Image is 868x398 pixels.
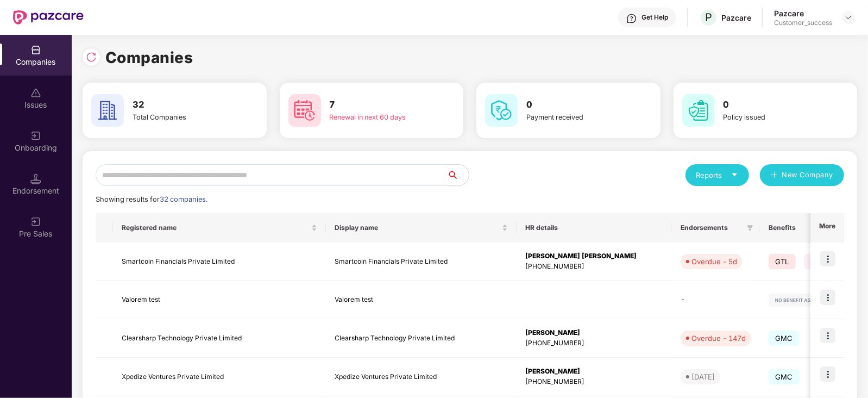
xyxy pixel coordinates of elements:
[769,294,835,307] img: svg+xml;base64,PHN2ZyB4bWxucz0iaHR0cDovL3d3dy53My5vcmcvMjAwMC9zdmciIHdpZHRoPSIxMjIiIGhlaWdodD0iMj...
[771,171,778,180] span: plus
[330,98,423,112] h3: 7
[30,45,41,55] img: svg+xml;base64,PHN2ZyBpZD0iQ29tcGFuaWVzIiB4bWxucz0iaHR0cDovL3d3dy53My5vcmcvMjAwMC9zdmciIHdpZHRoPS...
[326,242,517,281] td: Smartcoin Financials Private Limited
[526,98,620,112] h3: 0
[335,223,500,232] span: Display name
[485,94,518,127] img: svg+xml;base64,PHN2ZyB4bWxucz0iaHR0cDovL3d3dy53My5vcmcvMjAwMC9zdmciIHdpZHRoPSI2MCIgaGVpZ2h0PSI2MC...
[705,11,712,24] span: P
[526,112,620,123] div: Payment received
[696,170,738,181] div: Reports
[774,18,832,27] div: Customer_success
[844,13,853,22] img: svg+xml;base64,PHN2ZyBpZD0iRHJvcGRvd24tMzJ4MzIiIHhtbG5zPSJodHRwOi8vd3d3LnczLm9yZy8yMDAwL3N2ZyIgd2...
[769,369,800,384] span: GMC
[30,173,41,184] img: svg+xml;base64,PHN2ZyB3aWR0aD0iMTQuNSIgaGVpZ2h0PSIxNC41IiB2aWV3Qm94PSIwIDAgMTYgMTYiIGZpbGw9Im5vbm...
[820,251,835,266] img: icon
[30,130,41,141] img: svg+xml;base64,PHN2ZyB3aWR0aD0iMjAiIGhlaWdodD0iMjAiIHZpZXdCb3g9IjAgMCAyMCAyMCIgZmlsbD0ibm9uZSIgeG...
[96,195,207,203] span: Showing results for
[326,319,517,358] td: Clearsharp Technology Private Limited
[641,13,668,22] div: Get Help
[525,338,663,349] div: [PHONE_NUMBER]
[769,254,796,269] span: GTL
[113,281,326,320] td: Valorem test
[691,371,715,382] div: [DATE]
[446,171,469,179] span: search
[760,164,844,186] button: plusNew Company
[525,366,663,377] div: [PERSON_NAME]
[326,281,517,320] td: Valorem test
[13,10,84,24] img: New Pazcare Logo
[820,328,835,343] img: icon
[133,98,226,112] h3: 32
[113,242,326,281] td: Smartcoin Financials Private Limited
[326,358,517,396] td: Xpedize Ventures Private Limited
[30,88,41,98] img: svg+xml;base64,PHN2ZyBpZD0iSXNzdWVzX2Rpc2FibGVkIiB4bWxucz0iaHR0cDovL3d3dy53My5vcmcvMjAwMC9zdmciIH...
[804,254,832,269] span: GPA
[91,94,124,127] img: svg+xml;base64,PHN2ZyB4bWxucz0iaHR0cDovL3d3dy53My5vcmcvMjAwMC9zdmciIHdpZHRoPSI2MCIgaGVpZ2h0PSI2MC...
[113,319,326,358] td: Clearsharp Technology Private Limited
[769,331,800,346] span: GMC
[810,213,844,242] th: More
[774,8,832,18] div: Pazcare
[326,213,517,242] th: Display name
[122,223,309,232] span: Registered name
[288,94,321,127] img: svg+xml;base64,PHN2ZyB4bWxucz0iaHR0cDovL3d3dy53My5vcmcvMjAwMC9zdmciIHdpZHRoPSI2MCIgaGVpZ2h0PSI2MC...
[820,290,835,305] img: icon
[30,216,41,227] img: svg+xml;base64,PHN2ZyB3aWR0aD0iMjAiIGhlaWdodD0iMjAiIHZpZXdCb3g9IjAgMCAyMCAyMCIgZmlsbD0ibm9uZSIgeG...
[731,171,738,178] span: caret-down
[782,170,834,181] span: New Company
[724,112,817,123] div: Policy issued
[525,262,663,272] div: [PHONE_NUMBER]
[747,225,753,231] span: filter
[133,112,226,123] div: Total Companies
[517,213,672,242] th: HR details
[626,13,637,24] img: svg+xml;base64,PHN2ZyBpZD0iSGVscC0zMngzMiIgeG1sbnM9Imh0dHA6Ly93d3cudzMub3JnLzIwMDAvc3ZnIiB3aWR0aD...
[682,94,715,127] img: svg+xml;base64,PHN2ZyB4bWxucz0iaHR0cDovL3d3dy53My5vcmcvMjAwMC9zdmciIHdpZHRoPSI2MCIgaGVpZ2h0PSI2MC...
[691,256,737,267] div: Overdue - 5d
[525,328,663,338] div: [PERSON_NAME]
[525,251,663,262] div: [PERSON_NAME] [PERSON_NAME]
[721,13,751,23] div: Pazcare
[691,333,746,344] div: Overdue - 147d
[105,46,193,70] h1: Companies
[330,112,423,123] div: Renewal in next 60 days
[672,281,760,320] td: -
[745,221,756,234] span: filter
[681,223,743,232] span: Endorsements
[446,164,469,186] button: search
[160,195,207,203] span: 32 companies.
[820,366,835,382] img: icon
[86,52,97,63] img: svg+xml;base64,PHN2ZyBpZD0iUmVsb2FkLTMyeDMyIiB4bWxucz0iaHR0cDovL3d3dy53My5vcmcvMjAwMC9zdmciIHdpZH...
[113,358,326,396] td: Xpedize Ventures Private Limited
[525,377,663,387] div: [PHONE_NUMBER]
[724,98,817,112] h3: 0
[113,213,326,242] th: Registered name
